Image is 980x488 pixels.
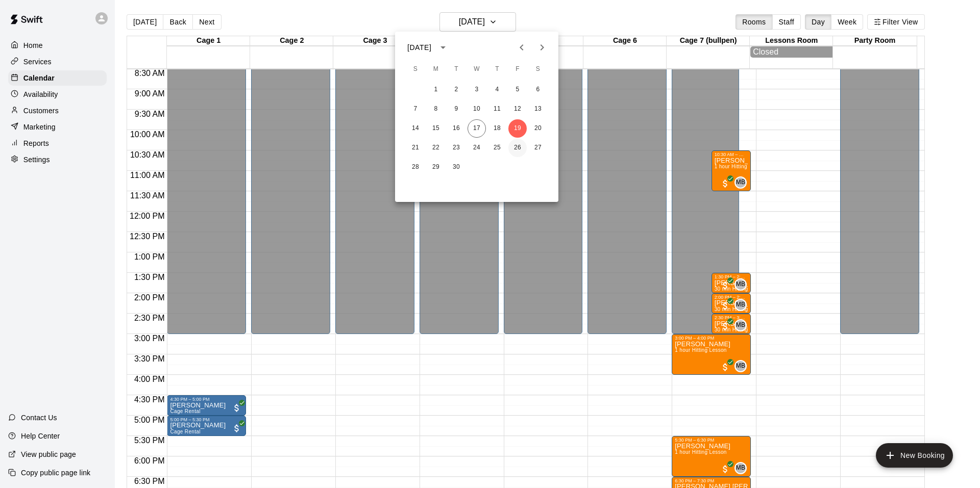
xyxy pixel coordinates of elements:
[407,42,431,53] div: [DATE]
[406,119,425,138] button: 14
[406,139,425,157] button: 21
[447,119,465,138] button: 16
[529,81,547,99] button: 6
[406,158,425,176] button: 28
[427,59,445,80] span: Monday
[406,100,425,118] button: 7
[488,100,506,118] button: 11
[468,59,486,80] span: Wednesday
[511,37,532,58] button: Previous month
[434,39,452,56] button: calendar view is open, switch to year view
[427,139,445,157] button: 22
[529,139,547,157] button: 27
[508,100,527,118] button: 12
[447,139,465,157] button: 23
[427,81,445,99] button: 1
[488,119,506,138] button: 18
[447,81,465,99] button: 2
[468,100,486,118] button: 10
[508,59,527,80] span: Friday
[447,59,465,80] span: Tuesday
[468,81,486,99] button: 3
[447,158,465,176] button: 30
[529,59,547,80] span: Saturday
[427,100,445,118] button: 8
[468,139,486,157] button: 24
[427,158,445,176] button: 29
[529,119,547,138] button: 20
[406,59,425,80] span: Sunday
[508,139,527,157] button: 26
[508,81,527,99] button: 5
[508,119,527,138] button: 19
[529,100,547,118] button: 13
[427,119,445,138] button: 15
[488,59,506,80] span: Thursday
[532,37,552,58] button: Next month
[447,100,465,118] button: 9
[468,119,486,138] button: 17
[488,139,506,157] button: 25
[488,81,506,99] button: 4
